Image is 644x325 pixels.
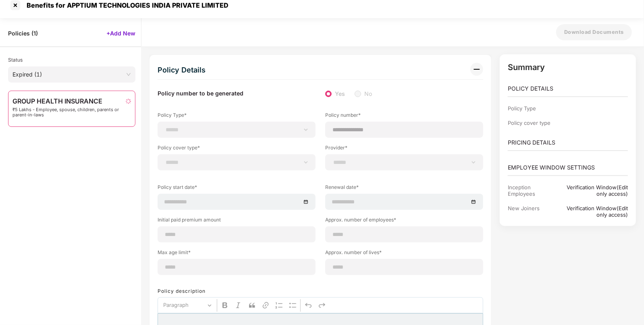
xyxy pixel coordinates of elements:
[158,288,206,294] label: Policy description
[508,184,558,197] div: Inception Employees
[158,184,316,194] label: Policy start date*
[325,249,483,259] label: Approx. number of lives*
[325,184,483,194] label: Renewal date*
[158,249,316,259] label: Max age limit*
[470,63,483,76] img: svg+xml;base64,PHN2ZyB3aWR0aD0iMzIiIGhlaWdodD0iMzIiIHZpZXdCb3g9IjAgMCAzMiAzMiIgZmlsbD0ibm9uZSIgeG...
[12,68,131,81] span: Expired (1)
[508,84,628,93] p: POLICY DETAILS
[158,112,316,122] label: Policy Type*
[158,89,243,98] label: Policy number to be generated
[158,216,316,226] label: Initial paid premium amount
[12,97,126,105] span: GROUP HEALTH INSURANCE
[22,1,229,9] div: Benefits for APPTIUM TECHNOLOGIES INDIA PRIVATE LIMITED
[12,107,126,118] span: ₹5 Lakhs - Employee, spouse, children, parents or parent-in-laws
[508,163,628,172] p: EMPLOYEE WINDOW SETTINGS
[508,105,558,112] div: Policy Type
[158,144,316,154] label: Policy cover type*
[508,62,628,72] p: Summary
[332,89,348,98] span: Yes
[558,205,628,218] div: Verification Window(Edit only access)
[160,299,215,312] button: Paragraph
[8,57,23,63] span: Status
[558,184,628,197] div: Verification Window(Edit only access)
[106,29,135,37] span: +Add New
[325,112,483,122] label: Policy number*
[325,216,483,226] label: Approx. number of employees*
[508,205,558,218] div: New Joiners
[8,29,38,37] span: Policies ( 1 )
[163,300,205,310] span: Paragraph
[158,63,206,77] div: Policy Details
[508,138,628,147] p: PRICING DETAILS
[325,144,483,154] label: Provider*
[361,89,375,98] span: No
[556,24,632,40] button: Download Documents
[158,297,483,313] div: Editor toolbar
[508,120,558,126] div: Policy cover type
